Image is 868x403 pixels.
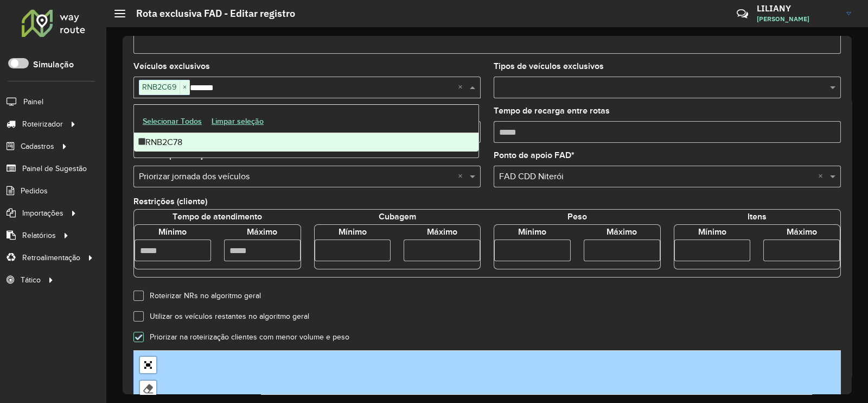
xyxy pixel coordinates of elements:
label: Utilizar os veículos restantes no algoritmo geral [144,313,309,320]
span: Clear all [458,81,467,94]
div: Remover camada(s) [140,381,156,397]
span: Pedidos [21,185,48,197]
label: Roteirizar NRs no algoritmo geral [144,292,261,300]
span: Roteirizador [22,118,63,130]
label: Cubagem [379,210,416,223]
span: Cadastros [21,141,54,152]
span: Importações [22,207,63,219]
span: Clear all [458,170,467,183]
button: Limpar seleção [207,113,269,130]
label: Tipos de veículos exclusivos [494,60,604,73]
label: Veículos exclusivos [133,60,210,73]
label: Priorizar na roteirização clientes com menor volume e peso [144,333,349,341]
span: Tático [21,274,41,286]
label: Restrições (cliente) [133,195,207,208]
label: Ponto de apoio FAD [494,149,575,162]
span: Painel de Sugestão [22,163,87,174]
label: Tempo de atendimento [173,210,262,223]
label: Máximo [247,225,277,238]
label: Mínimo [698,225,726,238]
label: Tempo de recarga entre rotas [494,104,610,117]
label: Peso [567,210,587,223]
span: × [180,81,189,94]
label: Máximo [427,225,457,238]
label: Mínimo [158,225,187,238]
label: Simulação [33,58,74,71]
label: Mínimo [339,225,367,238]
span: Painel [23,96,43,108]
span: Relatórios [22,230,56,241]
span: RNB2C69 [139,80,180,93]
label: Máximo [787,225,817,238]
a: Contato Rápido [731,2,754,26]
label: Mínimo [518,225,546,238]
ng-dropdown-panel: Options list [133,104,479,158]
span: Clear all [818,170,827,183]
span: Retroalimentação [22,252,80,263]
div: RNB2C78 [134,133,478,152]
span: [PERSON_NAME] [757,14,838,24]
button: Selecionar Todos [138,113,207,130]
h3: LILIANY [757,3,838,14]
label: Máximo [607,225,637,238]
label: Itens [748,210,767,223]
h2: Rota exclusiva FAD - Editar registro [125,8,295,20]
a: Abrir mapa em tela cheia [140,357,156,373]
